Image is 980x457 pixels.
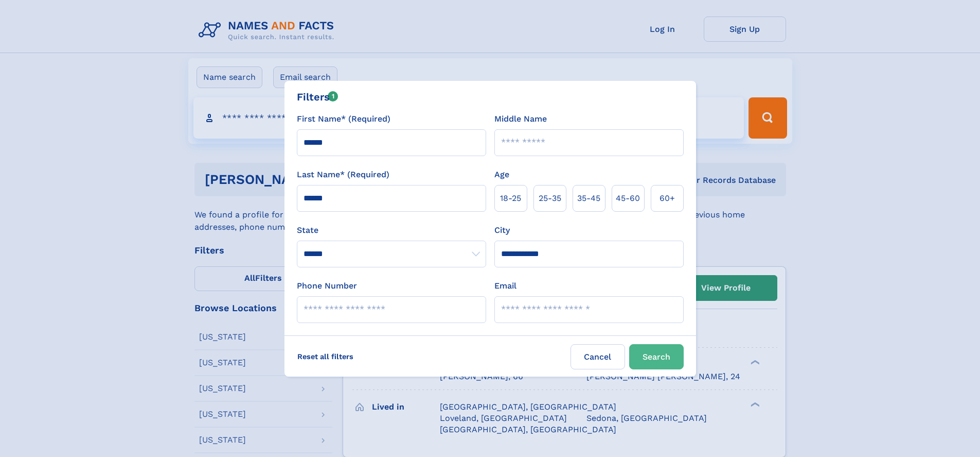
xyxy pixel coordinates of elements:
[297,280,357,292] label: Phone Number
[494,280,516,292] label: Email
[297,89,338,105] div: Filters
[539,192,561,205] span: 25‑35
[291,344,360,369] label: Reset all filters
[494,168,509,181] label: Age
[629,344,684,369] button: Search
[494,224,510,236] label: City
[577,192,600,205] span: 35‑45
[616,192,640,205] span: 45‑60
[660,192,675,205] span: 60+
[297,168,389,181] label: Last Name* (Required)
[571,344,625,369] label: Cancel
[500,192,521,205] span: 18‑25
[297,224,486,236] label: State
[297,113,390,125] label: First Name* (Required)
[494,113,547,125] label: Middle Name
